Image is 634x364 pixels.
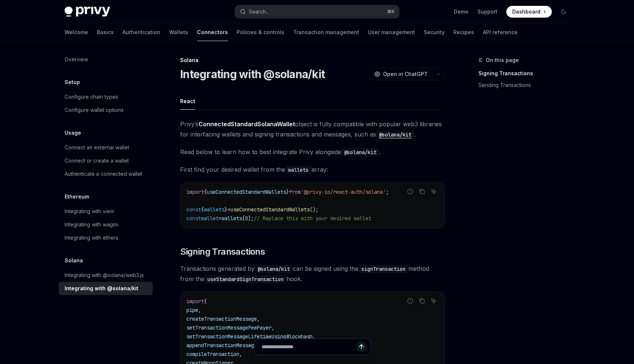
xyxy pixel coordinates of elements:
[180,164,445,175] span: First find your desired wallet from the array:
[486,56,519,65] span: On this page
[429,187,438,196] button: Ask AI
[272,324,274,331] span: ,
[201,215,219,222] span: wallet
[59,154,153,167] a: Connect or create a wallet
[59,167,153,181] a: Authenticate a connected wallet
[180,57,445,64] div: Solana
[186,316,257,322] span: createTransactionMessage
[453,23,474,41] a: Recipes
[65,284,138,293] div: Integrating with @solana/kit
[204,189,207,195] span: {
[478,68,575,79] a: Signing Transactions
[477,8,498,15] a: Support
[197,23,228,41] a: Connectors
[59,90,153,103] a: Configure chain types
[230,206,310,213] span: useConnectedStandardWallets
[257,316,260,322] span: ,
[186,324,272,331] span: setTransactionMessageFeePayer
[405,187,415,196] button: Report incorrect code
[301,189,386,195] span: '@privy-io/react-auth/solana'
[65,192,89,201] h5: Ethereum
[341,148,379,156] code: @solana/kit
[242,215,245,222] span: [
[405,296,415,306] button: Report incorrect code
[59,53,153,66] a: Overview
[285,166,311,174] code: wallets
[383,70,428,78] span: Open in ChatGPT
[286,189,289,195] span: }
[368,23,415,41] a: User management
[65,220,118,229] div: Integrating with wagmi
[180,92,195,110] div: React
[376,131,414,138] a: @solana/kit
[59,218,153,231] a: Integrating with wagmi
[59,269,153,282] a: Integrating with @solana/web3.js
[558,6,569,18] button: Toggle dark mode
[198,307,201,313] span: ,
[483,23,518,41] a: API reference
[186,215,201,222] span: const
[65,256,83,265] h5: Solana
[65,78,80,87] h5: Setup
[356,342,367,352] button: Send message
[186,189,204,195] span: import
[59,231,153,244] a: Integrating with ethers
[169,23,188,41] a: Wallets
[358,265,408,273] code: signTransaction
[254,215,371,222] span: // Replace this with your desired wallet
[59,205,153,218] a: Integrating with viem
[293,23,359,41] a: Transaction management
[207,189,286,195] span: useConnectedStandardWallets
[225,206,227,213] span: }
[512,8,540,15] span: Dashboard
[180,263,445,284] span: Transactions generated by can be signed using the method from the hook.
[204,298,207,305] span: {
[186,333,313,340] span: setTransactionMessageLifetimeUsingBlockhash
[65,7,110,17] img: dark logo
[186,206,201,213] span: const
[227,206,230,213] span: =
[204,275,287,283] code: useStandardSignTransaction
[255,265,293,273] code: @solana/kit
[65,128,81,137] h5: Usage
[123,23,160,41] a: Authentication
[478,79,575,91] a: Sending Transactions
[248,215,254,222] span: ];
[198,120,295,128] strong: ConnectedStandardSolanaWallet
[186,298,204,305] span: import
[201,206,204,213] span: {
[65,55,88,64] div: Overview
[245,215,248,222] span: 0
[65,170,142,178] div: Authenticate a connected wallet
[65,23,88,41] a: Welcome
[222,215,242,222] span: wallets
[235,5,399,18] button: Open search
[65,143,129,152] div: Connect an external wallet
[424,23,445,41] a: Security
[59,141,153,154] a: Connect an external wallet
[289,189,301,195] span: from
[429,296,438,306] button: Ask AI
[376,131,414,139] code: @solana/kit
[417,296,427,306] button: Copy the contents from the code block
[186,307,198,313] span: pipe
[237,23,284,41] a: Policies & controls
[506,6,552,18] a: Dashboard
[387,9,395,15] span: ⌘ K
[65,207,114,216] div: Integrating with viem
[454,8,469,15] a: Demo
[262,339,356,355] input: Ask a question...
[59,282,153,295] a: Integrating with @solana/kit
[313,333,316,340] span: ,
[59,103,153,117] a: Configure wallet options
[180,246,265,258] span: Signing Transactions
[97,23,114,41] a: Basics
[65,106,124,114] div: Configure wallet options
[249,7,269,16] div: Search...
[180,68,325,81] h1: Integrating with @solana/kit
[310,206,318,213] span: ();
[204,206,225,213] span: wallets
[65,233,118,242] div: Integrating with ethers
[180,119,445,139] span: Privy’s object is fully compatible with popular web3 libraries for interfacing wallets and signin...
[65,92,118,101] div: Configure chain types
